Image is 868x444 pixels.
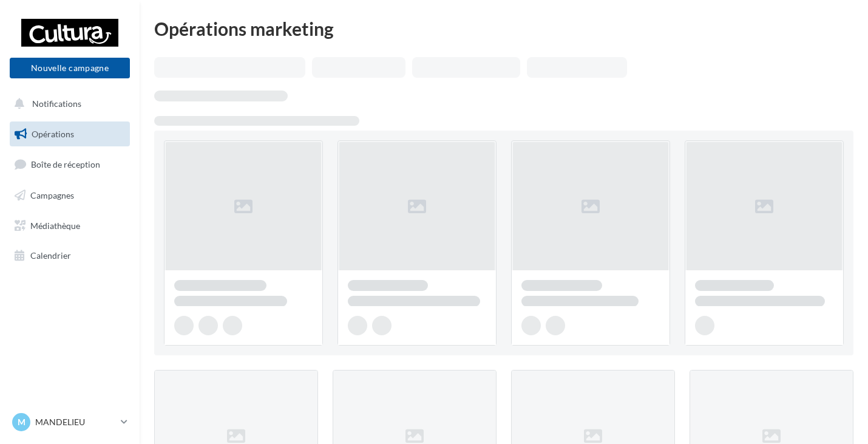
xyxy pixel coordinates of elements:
div: Opérations marketing [154,19,853,38]
span: M [18,416,25,428]
span: Calendrier [30,250,71,261]
button: Nouvelle campagne [10,58,130,78]
span: Boîte de réception [31,159,100,169]
span: Notifications [32,98,81,109]
a: Campagnes [7,183,132,208]
span: Opérations [32,129,74,139]
a: Calendrier [7,243,132,268]
span: Médiathèque [30,220,80,230]
a: Boîte de réception [7,151,132,177]
a: Médiathèque [7,213,132,239]
p: MANDELIEU [35,416,116,428]
button: Notifications [7,91,127,117]
a: Opérations [7,121,132,147]
a: M MANDELIEU [10,411,130,434]
span: Campagnes [30,190,74,200]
